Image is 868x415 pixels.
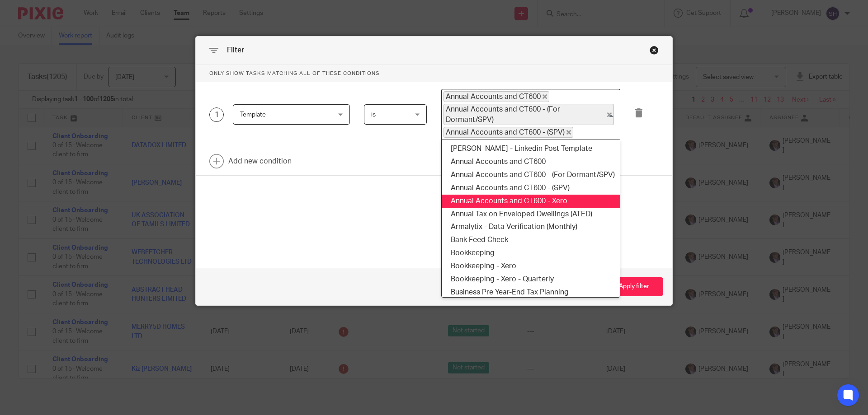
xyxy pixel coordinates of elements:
[443,127,573,138] span: Annual Accounts and CT600 - (SPV)
[442,142,620,155] li: [PERSON_NAME] - Linkedin Post Template
[442,260,620,273] li: Bookkeeping - Xero
[196,65,672,82] p: Only show tasks matching all of these conditions
[443,104,614,125] span: Annual Accounts and CT600 - (For Dormant/SPV)
[371,112,376,118] span: is
[240,112,266,118] span: Template
[442,195,620,208] li: Annual Accounts and CT600 - Xero
[605,277,663,297] button: Apply filter
[566,130,571,135] button: Deselect Annual Accounts and CT600 - (SPV)
[442,168,620,182] li: Annual Accounts and CT600 - (For Dormant/SPV)
[442,286,620,299] li: Business Pre Year-End Tax Planning
[442,273,620,286] li: Bookkeeping - Xero - Quarterly
[443,91,549,102] span: Annual Accounts and CT600
[542,94,547,99] button: Deselect Annual Accounts and CT600
[607,112,612,117] button: Deselect Annual Accounts and CT600 - (For Dormant/SPV)
[442,155,620,168] li: Annual Accounts and CT600
[441,89,620,140] div: Search for option
[442,247,620,260] li: Bookkeeping
[209,107,224,122] div: 1
[442,208,620,221] li: Annual Tax on Enveloped Dwellings (ATED)
[227,47,244,54] span: Filter
[574,127,615,138] input: Search for option
[442,233,620,247] li: Bank Feed Check
[442,182,620,195] li: Annual Accounts and CT600 - (SPV)
[650,46,659,55] div: Close this dialog window
[442,220,620,233] li: Armalytix - Data Verification (Monthly)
